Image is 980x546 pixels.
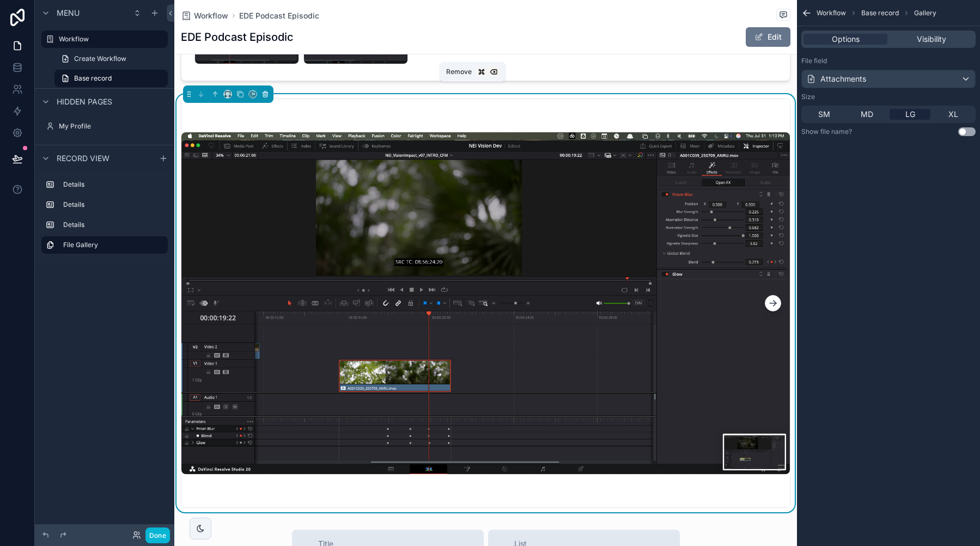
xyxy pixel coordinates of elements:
span: LG [905,109,915,120]
a: Workflow [41,30,168,48]
a: EDE Podcast Episodic [239,10,319,21]
label: Details [63,180,163,189]
label: Workflow [59,35,161,44]
span: Remove [446,68,472,76]
label: Show file name? [801,127,852,136]
span: XL [948,109,958,120]
span: Create Workflow [74,54,126,63]
span: Base record [74,74,112,83]
a: Workflow [181,10,228,21]
span: Options [832,34,860,45]
label: My Profile [59,122,166,131]
button: Done [145,527,170,543]
span: Hidden pages [57,96,112,107]
label: Details [63,220,163,229]
span: Record view [57,153,109,164]
div: Attachments [806,73,866,84]
div: scrollable content [35,171,174,265]
button: Edit [746,27,790,47]
label: Details [63,200,163,209]
h1: EDE Podcast Episodic [181,29,294,45]
label: Size [801,93,815,101]
a: Create Workflow [54,50,168,68]
span: SM [818,109,830,120]
a: My Profile [41,118,168,135]
span: Workflow [817,9,846,17]
span: MD [861,109,873,120]
a: Base record [54,70,168,87]
span: Gallery [914,9,936,17]
label: File Gallery [63,241,159,249]
img: prism_3.png [181,132,790,474]
span: Visibility [917,34,946,45]
button: Attachments [801,70,976,88]
span: Menu [57,8,80,19]
label: File field [801,57,827,65]
span: Workflow [194,10,228,21]
span: Base record [861,9,899,17]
